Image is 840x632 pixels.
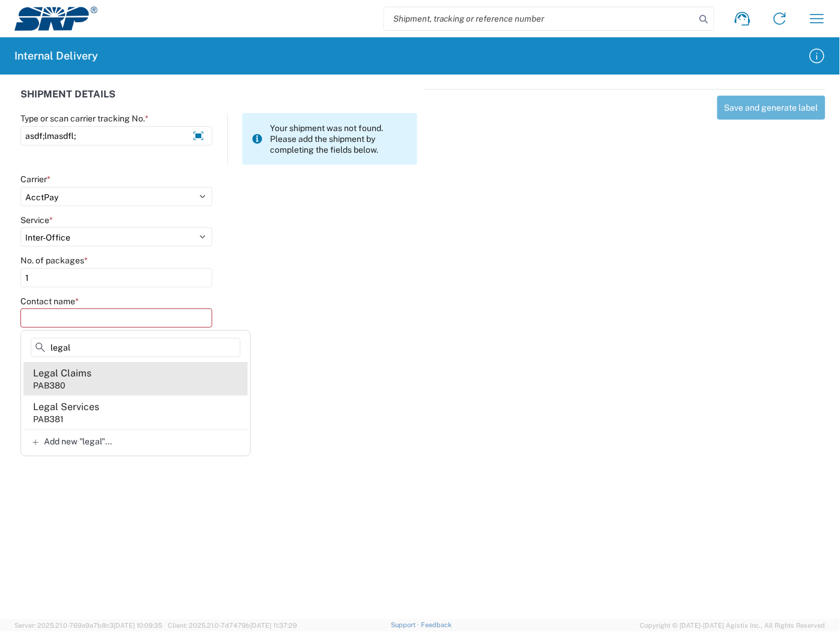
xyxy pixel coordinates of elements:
[20,215,53,225] label: Service
[14,49,98,63] h2: Internal Delivery
[270,123,407,155] span: Your shipment was not found. Please add the shipment by completing the fields below.
[33,367,91,380] div: Legal Claims
[44,436,112,447] span: Add new "legal"...
[250,622,297,630] span: [DATE] 11:37:29
[168,622,297,630] span: Client: 2025.21.0-7d7479b
[114,622,162,630] span: [DATE] 10:09:35
[14,622,162,630] span: Server: 2025.21.0-769a9a7b8c3
[33,414,64,425] div: PAB381
[20,174,51,185] label: Carrier
[20,296,79,307] label: Contact name
[640,621,826,631] span: Copyright © [DATE]-[DATE] Agistix Inc., All Rights Reserved
[14,7,97,31] img: srp
[33,380,66,391] div: PAB380
[20,89,417,113] div: SHIPMENT DETAILS
[384,7,696,30] input: Shipment, tracking or reference number
[20,113,149,124] label: Type or scan carrier tracking No.
[20,255,88,266] label: No. of packages
[391,622,422,629] a: Support
[421,622,452,629] a: Feedback
[33,400,99,414] div: Legal Services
